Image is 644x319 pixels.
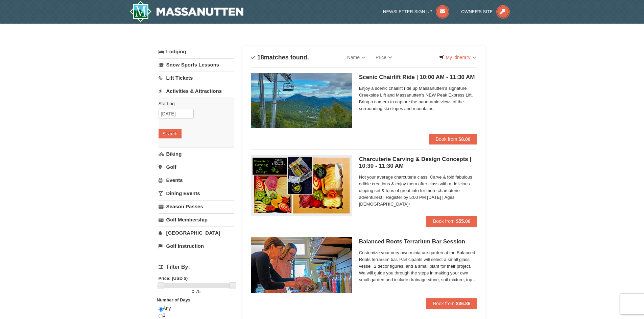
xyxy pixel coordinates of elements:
label: Starting [159,100,229,107]
span: Not your average charcuterie class! Carve & fold fabulous edible creations & enjoy them after cla... [359,174,477,208]
span: 75 [196,289,200,294]
strong: Number of Days [157,297,191,302]
img: 18871151-30-393e4332.jpg [251,237,352,293]
button: Search [159,129,182,138]
a: Lodging [159,46,234,58]
span: Customize your very own miniature garden at the Balanced Roots terrarium bar. Participants will s... [359,249,477,283]
strong: $36.86 [456,301,471,306]
a: Name [342,51,371,64]
button: Book from $36.86 [426,298,477,309]
a: Season Passes [159,200,234,213]
button: Book from $8.00 [429,134,477,144]
strong: $8.00 [458,136,470,142]
a: Dining Events [159,187,234,200]
span: Book from [433,218,455,224]
img: 24896431-1-a2e2611b.jpg [251,73,352,128]
img: 18871151-79-7a7e7977.png [251,155,352,215]
span: Enjoy a scenic chairlift ride up Massanutten’s signature Creekside Lift and Massanutten's NEW Pea... [359,85,477,112]
a: Golf Instruction [159,240,234,252]
a: Snow Sports Lessons [159,58,234,71]
a: Golf [159,161,234,173]
label: - [159,288,234,295]
span: 0 [192,289,194,294]
strong: $55.00 [456,218,471,224]
h5: Balanced Roots Terrarium Bar Session [359,238,477,245]
a: Price [371,51,397,64]
a: Newsletter Sign Up [383,9,449,14]
h4: matches found. [251,54,309,61]
span: Book from [436,136,457,142]
span: Book from [433,301,455,306]
span: Newsletter Sign Up [383,9,432,14]
span: Owner's Site [461,9,493,14]
a: Lift Tickets [159,72,234,84]
a: Activities & Attractions [159,85,234,97]
a: My Itinerary [435,52,480,62]
a: Massanutten Resort [129,1,244,22]
h5: Scenic Chairlift Ride | 10:00 AM - 11:30 AM [359,74,477,81]
a: Owner's Site [461,9,510,14]
img: Massanutten Resort Logo [129,1,244,22]
h5: Charcuterie Carving & Design Concepts | 10:30 - 11:30 AM [359,156,477,169]
button: Book from $55.00 [426,216,477,227]
strong: Price: (USD $) [159,276,188,281]
h4: Filter By: [159,264,234,270]
a: Events [159,174,234,186]
a: Golf Membership [159,213,234,226]
a: Biking [159,148,234,160]
a: [GEOGRAPHIC_DATA] [159,227,234,239]
span: 18 [257,54,264,61]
